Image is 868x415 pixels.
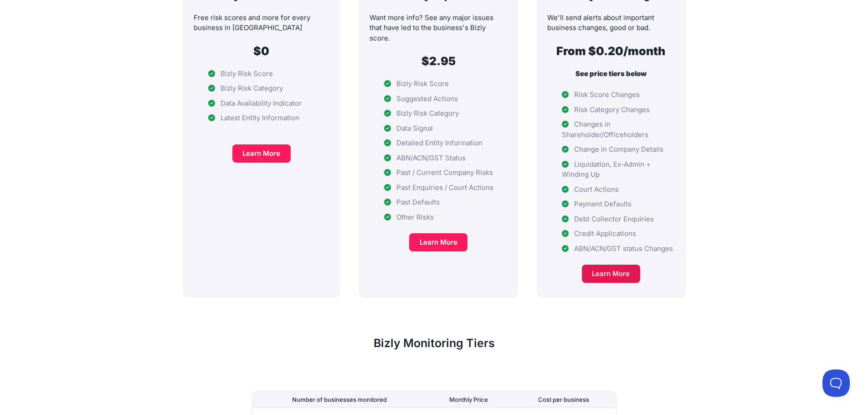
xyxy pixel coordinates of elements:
li: ABN/ACN/GST Status [370,153,507,164]
li: Risk Category Changes [547,105,674,115]
th: Number of businesses monitored [252,391,426,408]
p: Free risk scores and more for every business in [GEOGRAPHIC_DATA] [194,13,330,33]
th: Cost per business [511,391,616,408]
li: ABN/ACN/GST status Changes [547,244,674,254]
li: Liquidation, Ex-Admin + Winding Up [547,159,674,180]
li: Change in Company Details [547,144,674,155]
li: Bizly Risk Score [370,79,507,89]
h2: $2.95 [370,54,507,68]
li: Suggested Actions [370,94,507,104]
iframe: Toggle Customer Support [822,369,850,397]
li: Changes in Shareholder/Officeholders [547,119,674,140]
li: Risk Score Changes [547,90,674,100]
p: Want more info? See any major issues that have led to the business's Bizly score. [370,13,507,44]
a: Learn More [409,233,467,251]
li: Past Defaults [370,197,507,208]
li: Debt Collector Enquiries [547,214,674,225]
a: Learn More [582,265,640,283]
p: See price tiers below [547,69,674,79]
li: Data Availability Indicator [194,98,330,109]
li: Latest Entity Information [194,113,330,123]
li: Other Risks [370,212,507,223]
th: Monthly Price [426,391,511,408]
li: Bizly Risk Category [370,108,507,119]
h2: $0 [194,44,330,58]
li: Detailed Entity Information [370,138,507,149]
li: Payment Defaults [547,199,674,210]
li: Past / Current Company Risks [370,168,507,178]
h2: From $0.20/month [547,44,674,58]
li: Data Signal [370,123,507,134]
li: Court Actions [547,184,674,195]
li: Bizly Risk Category [194,83,330,94]
a: Learn More [232,144,291,163]
li: Credit Applications [547,229,674,239]
li: Past Enquiries / Court Actions [370,183,507,193]
li: Bizly Risk Score [194,69,330,79]
p: We'll send alerts about important business changes, good or bad. [547,13,674,33]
